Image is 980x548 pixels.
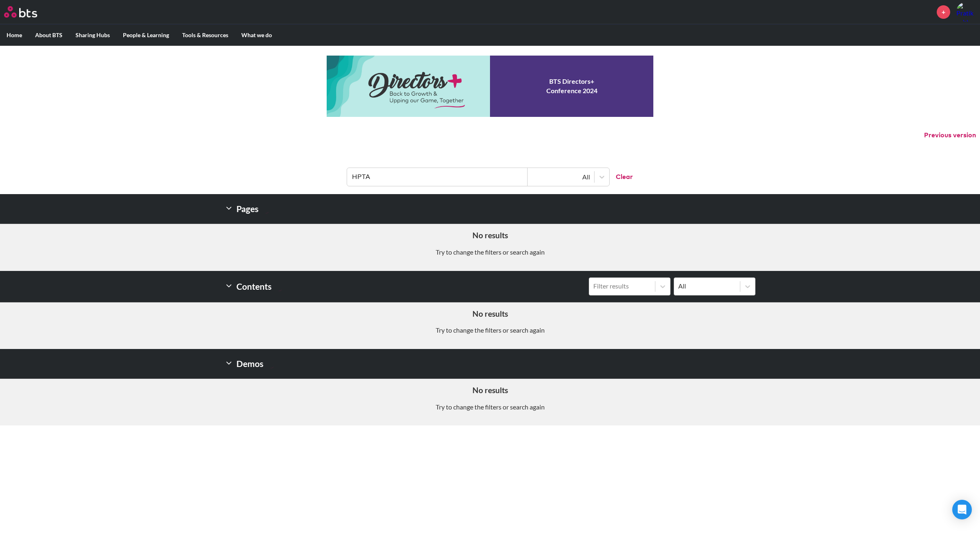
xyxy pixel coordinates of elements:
a: Profile [956,2,976,22]
label: People & Learning [116,25,176,46]
h5: No results [6,309,974,320]
div: Open Intercom Messenger [952,500,972,519]
h2: Contents [225,277,283,295]
img: BTS Logo [4,6,37,18]
img: Pratik Sabherwal [956,2,976,22]
h5: No results [6,385,974,396]
p: Try to change the filters or search again [6,326,974,335]
a: Go home [4,6,52,18]
h2: Pages [225,201,270,217]
a: + [937,5,950,19]
label: Tools & Resources [176,25,235,46]
p: Try to change the filters or search again [6,248,974,257]
input: Find contents, pages and demos... [347,168,528,186]
label: Sharing Hubs [69,25,116,46]
div: All [678,282,736,291]
button: Clear [609,168,633,186]
a: Conference 2024 [327,56,653,117]
label: What we do [235,25,278,46]
h5: No results [6,230,974,241]
label: About BTS [29,25,69,46]
div: All [532,172,590,181]
button: Previous version [924,131,976,140]
div: Filter results [593,282,651,291]
h2: Demos [225,356,275,372]
p: Try to change the filters or search again [6,403,974,412]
